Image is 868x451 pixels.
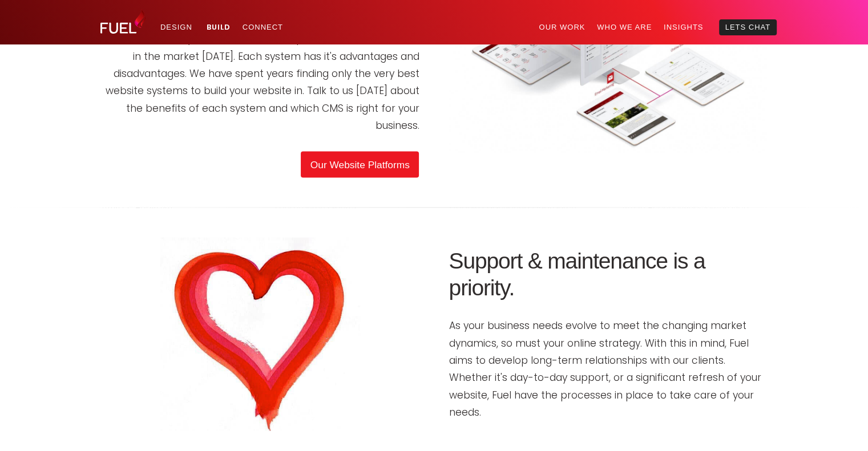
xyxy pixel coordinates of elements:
p: There are hundreds of website Content Management Systems (CMS) to control your website content, p... [102,13,419,134]
a: Design [155,19,199,36]
p: As your business needs evolve to meet the changing market dynamics, so must your online strategy.... [449,317,767,421]
h2: Support & maintenance is a priority. [449,248,767,302]
a: Connect [236,19,289,36]
a: Insights [658,19,709,36]
a: Who We Are [591,19,658,36]
a: Our Work [533,19,591,36]
img: Website Development Support [160,238,360,431]
a: Our Website Platforms [301,152,419,178]
a: Lets Chat [719,19,776,36]
img: Fuel Design Ltd - Website design and development company in North Shore, Auckland [100,9,146,34]
a: Build [200,19,236,36]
